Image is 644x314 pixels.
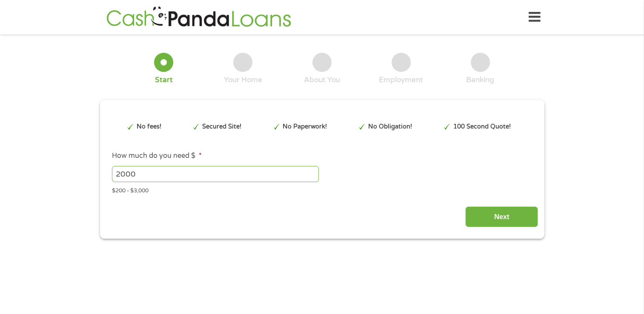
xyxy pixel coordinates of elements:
img: GetLoanNow Logo [104,5,294,29]
input: Next [465,206,538,227]
div: $200 - $3,000 [112,184,532,195]
div: Start [155,75,173,85]
p: 100 Second Quote! [453,122,511,131]
p: No fees! [137,122,161,131]
label: How much do you need $ [112,151,201,160]
p: No Paperwork! [283,122,327,131]
div: About You [304,75,340,85]
p: No Obligation! [368,122,412,131]
div: Banking [466,75,494,85]
p: Secured Site! [202,122,241,131]
div: Your Home [224,75,262,85]
div: Employment [379,75,423,85]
